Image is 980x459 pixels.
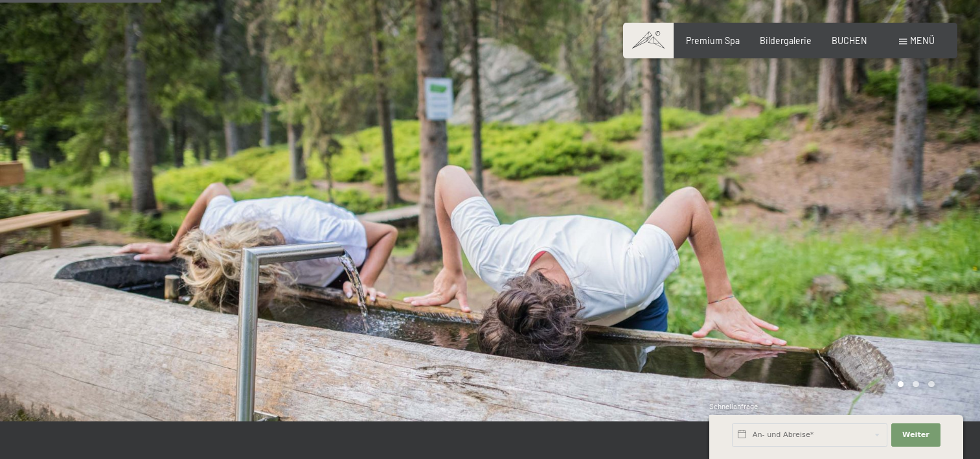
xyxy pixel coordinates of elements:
[760,35,812,46] a: Bildergalerie
[910,35,935,46] span: Menü
[928,381,935,388] div: Carousel Page 3
[893,381,935,388] div: Carousel Pagination
[686,35,740,46] a: Premium Spa
[709,402,758,410] span: Schnellanfrage
[902,430,929,440] span: Weiter
[832,35,867,46] a: BUCHEN
[891,423,940,447] button: Weiter
[898,381,904,388] div: Carousel Page 1 (Current Slide)
[913,381,919,388] div: Carousel Page 2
